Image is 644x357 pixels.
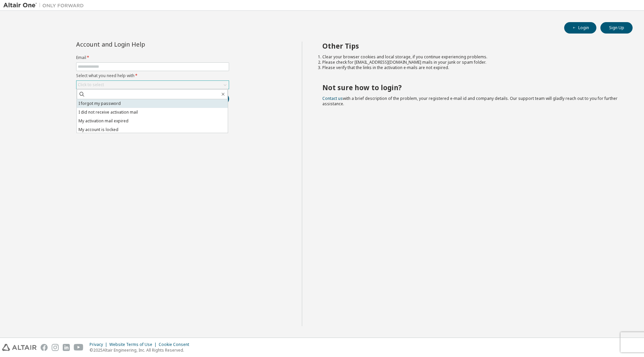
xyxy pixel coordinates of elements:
[322,65,621,70] li: Please verify that the links in the activation e-mails are not expired.
[159,342,193,347] div: Cookie Consent
[564,22,596,34] button: Login
[76,55,229,60] label: Email
[322,42,621,50] h2: Other Tips
[322,54,621,60] li: Clear your browser cookies and local storage, if you continue experiencing problems.
[52,344,59,351] img: instagram.svg
[600,22,633,34] button: Sign Up
[78,82,104,87] div: Click to select
[77,99,228,108] li: I forgot my password
[76,73,229,78] label: Select what you need help with
[322,83,621,92] h2: Not sure how to login?
[76,42,199,47] div: Account and Login Help
[63,344,70,351] img: linkedin.svg
[90,342,109,347] div: Privacy
[109,342,159,347] div: Website Terms of Use
[2,344,37,351] img: altair_logo.svg
[322,60,621,65] li: Please check for [EMAIL_ADDRESS][DOMAIN_NAME] mails in your junk or spam folder.
[322,96,618,107] span: with a brief description of the problem, your registered e-mail id and company details. Our suppo...
[74,344,84,351] img: youtube.svg
[322,96,343,101] a: Contact us
[3,2,87,9] img: Altair One
[41,344,48,351] img: facebook.svg
[90,347,193,353] p: © 2025 Altair Engineering, Inc. All Rights Reserved.
[76,81,229,89] div: Click to select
